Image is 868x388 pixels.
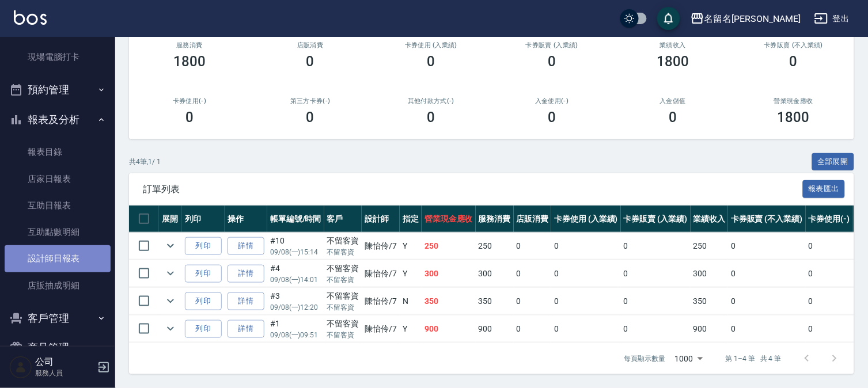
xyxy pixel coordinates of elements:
[129,157,161,167] p: 共 4 筆, 1 / 1
[162,320,179,337] button: expand row
[747,97,840,105] h2: 營業現金應收
[621,233,691,260] td: 0
[270,302,321,313] p: 09/08 (一) 12:20
[728,315,805,343] td: 0
[267,260,324,287] td: #4
[704,12,801,26] div: 名留名[PERSON_NAME]
[505,41,598,49] h2: 卡券販賣 (入業績)
[686,7,805,31] button: 名留名[PERSON_NAME]
[228,292,264,310] a: 詳情
[514,233,552,260] td: 0
[621,315,691,343] td: 0
[162,292,179,310] button: expand row
[476,260,514,287] td: 300
[143,97,236,105] h2: 卡券使用(-)
[306,54,314,70] h3: 0
[621,260,691,287] td: 0
[514,315,552,343] td: 0
[385,41,478,49] h2: 卡券使用 (入業績)
[5,166,111,192] a: 店家日報表
[400,260,422,287] td: Y
[691,260,729,287] td: 300
[422,233,476,260] td: 250
[327,302,359,313] p: 不留客資
[476,206,514,233] th: 服務消費
[427,109,435,125] h3: 0
[327,290,359,302] div: 不留客資
[670,343,707,374] div: 1000
[362,233,400,260] td: 陳怡伶 /7
[422,260,476,287] td: 300
[548,109,556,125] h3: 0
[5,105,111,135] button: 報表及分析
[327,247,359,257] p: 不留客資
[5,303,111,333] button: 客戶管理
[185,109,194,125] h3: 0
[173,54,206,70] h3: 1800
[422,206,476,233] th: 營業現金應收
[362,288,400,315] td: 陳怡伶 /7
[551,288,621,315] td: 0
[514,288,552,315] td: 0
[548,54,556,70] h3: 0
[385,97,478,105] h2: 其他付款方式(-)
[621,288,691,315] td: 0
[691,315,729,343] td: 900
[327,263,359,275] div: 不留客資
[551,260,621,287] td: 0
[327,318,359,330] div: 不留客資
[626,41,719,49] h2: 業績收入
[327,235,359,247] div: 不留客資
[185,237,222,255] button: 列印
[422,288,476,315] td: 350
[400,233,422,260] td: Y
[728,206,805,233] th: 卡券販賣 (不入業績)
[514,260,552,287] td: 0
[657,7,680,30] button: save
[803,183,846,194] a: 報表匯出
[5,44,111,70] a: 現場電腦打卡
[264,97,357,105] h2: 第三方卡券(-)
[551,315,621,343] td: 0
[400,315,422,343] td: Y
[691,288,729,315] td: 350
[806,260,853,287] td: 0
[270,330,321,340] p: 09/08 (一) 09:51
[270,247,321,257] p: 09/08 (一) 15:14
[362,315,400,343] td: 陳怡伶 /7
[747,41,840,49] h2: 卡券販賣 (不入業績)
[185,265,222,283] button: 列印
[185,292,222,310] button: 列印
[324,206,362,233] th: 客戶
[267,233,324,260] td: #10
[728,233,805,260] td: 0
[159,206,182,233] th: 展開
[778,109,810,125] h3: 1800
[162,237,179,254] button: expand row
[14,10,47,25] img: Logo
[514,206,552,233] th: 店販消費
[5,272,111,299] a: 店販抽成明細
[264,41,357,49] h2: 店販消費
[400,206,422,233] th: 指定
[143,184,803,195] span: 訂單列表
[5,75,111,105] button: 預約管理
[228,320,264,338] a: 詳情
[143,41,236,49] h3: 服務消費
[267,315,324,343] td: #1
[806,288,853,315] td: 0
[228,265,264,283] a: 詳情
[327,275,359,285] p: 不留客資
[306,109,314,125] h3: 0
[270,275,321,285] p: 09/08 (一) 14:01
[726,353,782,364] p: 第 1–4 筆 共 4 筆
[5,333,111,363] button: 商品管理
[225,206,267,233] th: 操作
[476,315,514,343] td: 900
[362,260,400,287] td: 陳怡伶 /7
[624,353,666,364] p: 每頁顯示數量
[476,233,514,260] td: 250
[267,288,324,315] td: #3
[790,54,798,70] h3: 0
[35,368,94,378] p: 服務人員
